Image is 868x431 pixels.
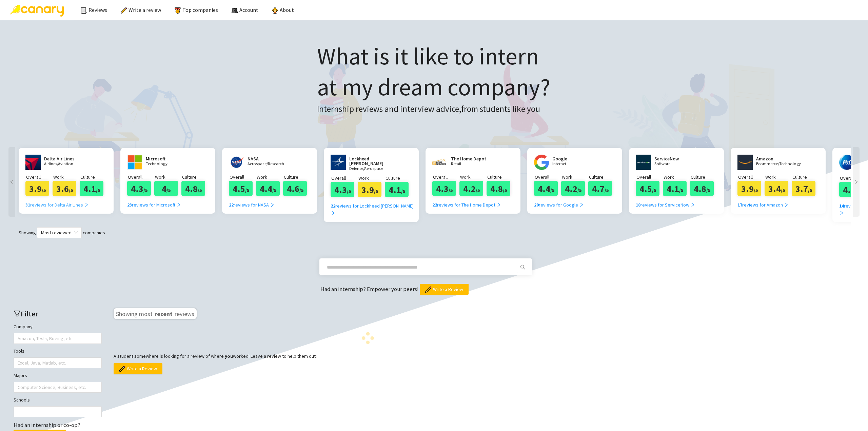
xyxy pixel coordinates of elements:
p: Work [257,173,283,181]
div: 4.5 [636,181,659,196]
h2: Amazon [756,156,801,161]
img: nasa.gov [229,155,244,170]
div: reviews for Lockheed [PERSON_NAME] [331,202,417,217]
span: right [176,202,181,207]
img: www.aboutamazon.com [737,155,753,170]
h3: Internship reviews and interview advice, from students like you [317,102,550,116]
span: Had an internship or co-op? [14,421,80,429]
p: Culture [487,173,514,181]
div: 4.1 [385,182,409,197]
div: reviews for Delta Air Lines [25,201,89,209]
b: 22 [432,202,437,208]
a: 31reviews for Delta Air Lines right [25,196,89,209]
p: Overall [230,173,256,181]
input: Tools [18,359,19,367]
p: Overall [535,173,561,181]
b: 14 [839,203,844,209]
div: 4.6 [283,181,307,196]
b: 18 [636,202,640,208]
div: 4.2 [459,181,483,196]
div: reviews for Amazon [737,201,789,209]
div: 4.8 [690,181,714,196]
a: 17reviews for Amazon right [737,196,789,209]
p: Airlines/Aviation [44,162,85,166]
p: Retail [451,162,492,166]
span: right [270,202,275,207]
p: Overall [26,173,53,181]
div: 4.3 [127,181,151,196]
h2: Filter [14,308,102,319]
a: 18reviews for ServiceNow right [636,196,695,209]
div: 4.5 [229,181,253,196]
h2: Lockheed [PERSON_NAME] [349,156,400,166]
img: pencil.png [425,287,431,293]
span: /5 [476,187,480,193]
span: Had an internship? Empower your peers! [320,285,420,293]
label: Majors [14,372,27,379]
p: Culture [284,173,310,181]
a: Reviews [81,6,107,13]
b: 22 [331,203,335,209]
span: right [496,202,501,207]
div: 4.1 [80,181,103,196]
span: /5 [577,187,581,193]
span: /5 [605,187,609,193]
span: search [518,265,528,270]
b: you [225,353,233,359]
div: 4.1 [839,182,863,197]
span: /5 [781,187,785,193]
span: /5 [143,187,147,193]
a: 23reviews for Microsoft right [127,196,181,209]
div: reviews for The Home Depot [432,201,501,209]
button: Write a Review [114,363,162,374]
span: right [839,211,844,215]
span: recent [154,309,173,317]
h2: Microsoft [146,156,186,161]
div: 4 [154,181,178,196]
div: 4.3 [432,181,456,196]
p: Work [562,173,588,181]
button: search [517,262,528,273]
b: 17 [737,202,742,208]
p: Culture [691,173,717,181]
span: /5 [272,187,276,193]
p: Culture [386,174,412,182]
p: Technology [146,162,186,166]
span: Write a Review [433,286,463,293]
span: /5 [69,187,73,193]
span: right [690,202,695,207]
label: Tools [14,347,24,355]
div: reviews for NASA [229,201,275,209]
span: right [579,202,584,207]
h2: ServiceNow [654,156,695,161]
h2: NASA [248,156,288,161]
a: About [272,6,294,13]
h2: Delta Air Lines [44,156,85,161]
h2: Google [552,156,593,161]
span: /5 [401,188,405,194]
p: Culture [589,173,615,181]
div: 3.9 [358,182,381,197]
button: Write a Review [420,284,469,295]
h2: The Home Depot [451,156,492,161]
a: Write a review [121,6,161,13]
span: /5 [374,188,378,194]
p: Work [53,173,80,181]
p: Culture [792,173,819,181]
span: at my dream company? [317,72,550,102]
div: 4.2 [561,181,585,196]
span: /5 [245,187,249,193]
img: pencil.png [119,366,125,372]
img: Canary Logo [10,5,64,17]
img: people.png [232,7,238,14]
span: right [331,211,335,215]
span: /5 [706,187,710,193]
div: 3.9 [25,181,49,196]
a: Top companies [175,6,218,13]
span: /5 [42,187,46,193]
p: Work [460,173,487,181]
b: 31 [25,202,30,208]
a: 22reviews for Lockheed [PERSON_NAME] right [331,197,417,217]
b: 20 [534,202,539,208]
span: right [784,202,789,207]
